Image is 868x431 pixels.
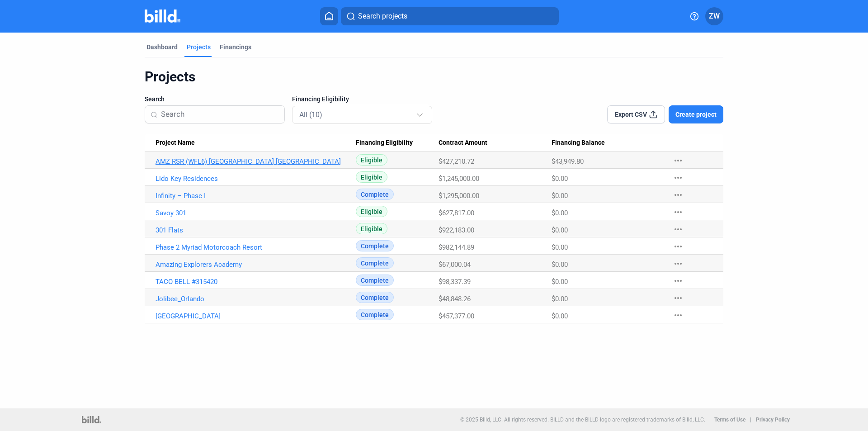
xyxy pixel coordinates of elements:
a: Infinity – Phase I [156,192,356,200]
a: [GEOGRAPHIC_DATA] [156,312,356,320]
mat-icon: more_horiz [673,189,684,200]
span: Complete [356,257,394,269]
mat-icon: more_horiz [673,207,684,218]
span: Eligible [356,223,387,234]
div: Dashboard [146,43,178,52]
a: 301 Flats [156,226,356,234]
span: Project Name [156,139,195,147]
span: Financing Eligibility [292,95,349,104]
a: AMZ RSR (WFL6) [GEOGRAPHIC_DATA] [GEOGRAPHIC_DATA] [156,157,356,166]
mat-icon: more_horiz [673,275,684,286]
span: Complete [356,189,394,200]
span: $48,848.26 [439,295,471,303]
div: Projects [145,68,723,85]
div: Financing Eligibility [356,139,439,147]
span: Financing Eligibility [356,139,413,147]
p: | [750,417,751,423]
div: Financing Balance [552,139,664,147]
span: $98,337.39 [439,278,471,286]
div: Projects [187,43,211,52]
span: Search projects [358,11,407,22]
input: Search [161,105,279,124]
button: Create project [669,105,723,123]
div: Project Name [156,139,356,147]
span: $67,000.04 [439,260,471,269]
span: $427,210.72 [439,157,474,166]
img: Billd Company Logo [145,9,180,23]
span: $0.00 [552,295,568,303]
div: Financings [220,43,251,52]
a: Savoy 301 [156,209,356,217]
span: $1,245,000.00 [439,175,479,183]
span: $43,949.80 [552,157,584,166]
div: Contract Amount [439,139,552,147]
span: $922,183.00 [439,226,474,234]
span: ZW [709,11,720,22]
span: Complete [356,292,394,303]
p: © 2025 Billd, LLC. All rights reserved. BILLD and the BILLD logo are registered trademarks of Bil... [460,417,705,423]
a: Jolibee_Orlando [156,295,356,303]
button: Export CSV [607,105,665,123]
mat-icon: more_horiz [673,258,684,269]
span: Complete [356,275,394,286]
a: TACO BELL #315420 [156,278,356,286]
mat-icon: more_horiz [673,293,684,303]
a: Lido Key Residences [156,175,356,183]
button: Search projects [341,7,559,25]
mat-icon: more_horiz [673,172,684,183]
span: $627,817.00 [439,209,474,217]
mat-icon: more_horiz [673,241,684,252]
span: $0.00 [552,243,568,251]
span: Eligible [356,206,387,217]
span: $0.00 [552,209,568,217]
span: Complete [356,240,394,251]
mat-icon: more_horiz [673,224,684,235]
button: ZW [705,7,723,25]
span: Financing Balance [552,139,605,147]
span: Complete [356,309,394,320]
b: Terms of Use [714,417,745,423]
a: Amazing Explorers Academy [156,260,356,269]
mat-icon: more_horiz [673,310,684,321]
span: Contract Amount [439,139,487,147]
span: $0.00 [552,260,568,269]
span: $457,377.00 [439,312,474,320]
span: Export CSV [615,110,647,119]
mat-icon: more_horiz [673,155,684,166]
span: Eligible [356,171,387,183]
span: $982,144.89 [439,243,474,251]
span: $1,295,000.00 [439,192,479,200]
span: Search [145,95,165,104]
span: $0.00 [552,312,568,320]
img: logo [82,416,101,423]
span: Eligible [356,154,387,166]
span: $0.00 [552,226,568,234]
mat-select-trigger: All (10) [299,110,322,119]
span: $0.00 [552,192,568,200]
span: Create project [675,110,717,119]
b: Privacy Policy [756,417,790,423]
a: Phase 2 Myriad Motorcoach Resort [156,243,356,251]
span: $0.00 [552,278,568,286]
span: $0.00 [552,175,568,183]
